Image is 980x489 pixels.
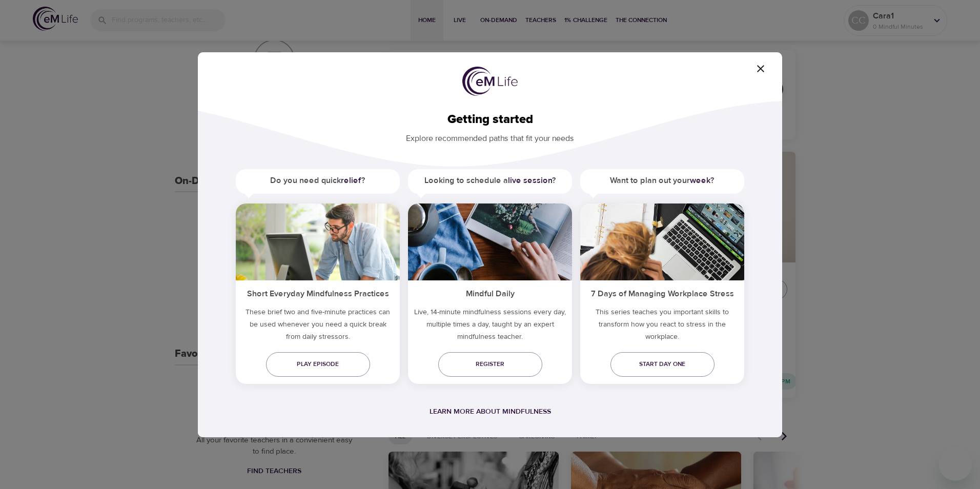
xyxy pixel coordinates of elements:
a: live session [508,175,552,186]
a: week [690,175,710,186]
img: logo [462,67,518,96]
h5: Do you need quick ? [236,169,400,192]
h5: Want to plan out your ? [580,169,744,192]
span: Start day one [619,359,706,370]
span: Play episode [274,359,362,370]
h5: Looking to schedule a ? [408,169,572,192]
h5: Short Everyday Mindfulness Practices [236,280,400,305]
h5: 7 Days of Managing Workplace Stress [580,280,744,305]
img: ims [580,203,744,280]
h5: Mindful Daily [408,280,572,305]
a: Start day one [610,352,714,377]
p: Explore recommended paths that fit your needs [214,127,766,145]
a: Register [438,352,542,377]
img: ims [408,203,572,280]
a: Learn more about mindfulness [430,407,551,416]
h2: Getting started [214,112,766,127]
p: This series teaches you important skills to transform how you react to stress in the workplace. [580,306,744,347]
a: Play episode [266,352,370,377]
h5: These brief two and five-minute practices can be used whenever you need a quick break from daily ... [236,306,400,347]
span: Register [446,359,534,370]
p: Live, 14-minute mindfulness sessions every day, multiple times a day, taught by an expert mindful... [408,306,572,347]
img: ims [236,203,400,280]
a: relief [341,175,361,186]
